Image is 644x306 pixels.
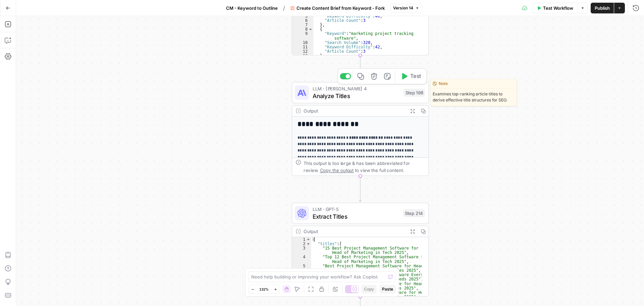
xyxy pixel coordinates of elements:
[543,5,573,11] span: Test Workflow
[292,40,313,45] div: 10
[259,287,269,292] span: 132%
[226,5,278,11] span: CM - Keyword to Outline
[306,242,311,246] span: Toggle code folding, rows 2 through 13
[297,5,385,11] span: Create Content Brief from Keyword - Fork
[292,255,311,264] div: 4
[292,54,313,58] div: 13
[283,4,285,12] span: /
[533,3,577,13] button: Test Workflow
[595,5,610,11] span: Publish
[308,27,313,32] span: Toggle code folding, rows 8 through 13
[292,237,311,242] div: 1
[379,285,396,294] button: Paste
[313,212,400,221] span: Extract Titles
[292,264,311,272] div: 5
[222,3,282,13] button: CM - Keyword to Outline
[390,4,422,12] button: Version 14
[410,72,421,80] span: Test
[361,285,377,294] button: Copy
[304,160,425,174] div: This output is too large & has been abbreviated for review. to view the full content.
[382,286,393,292] span: Paste
[306,237,311,242] span: Toggle code folding, rows 1 through 14
[292,14,313,18] div: 5
[292,18,313,23] div: 6
[304,107,405,114] div: Output
[397,71,425,82] button: Test
[292,203,429,297] div: LLM · GPT-5Extract TitlesStep 214Output{ "titles":[ "15 Best Project Management Software for Head...
[292,49,313,54] div: 12
[313,85,400,92] span: LLM · [PERSON_NAME] 4
[292,246,311,255] div: 3
[292,242,311,246] div: 2
[591,3,614,13] button: Publish
[431,79,517,88] div: Note
[313,91,400,100] span: Analyze Titles
[292,23,313,27] div: 7
[393,5,413,11] span: Version 14
[286,3,389,13] button: Create Content Brief from Keyword - Fork
[320,168,354,173] span: Copy the output
[292,32,313,40] div: 9
[313,206,400,213] span: LLM · GPT-5
[431,88,517,106] span: Examines top-ranking article titles to derive effective title structures for SEO.
[359,176,362,202] g: Edge from step_198 to step_214
[364,286,374,292] span: Copy
[292,45,313,49] div: 11
[292,27,313,32] div: 8
[404,89,425,97] div: Step 198
[304,228,405,235] div: Output
[403,209,425,217] div: Step 214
